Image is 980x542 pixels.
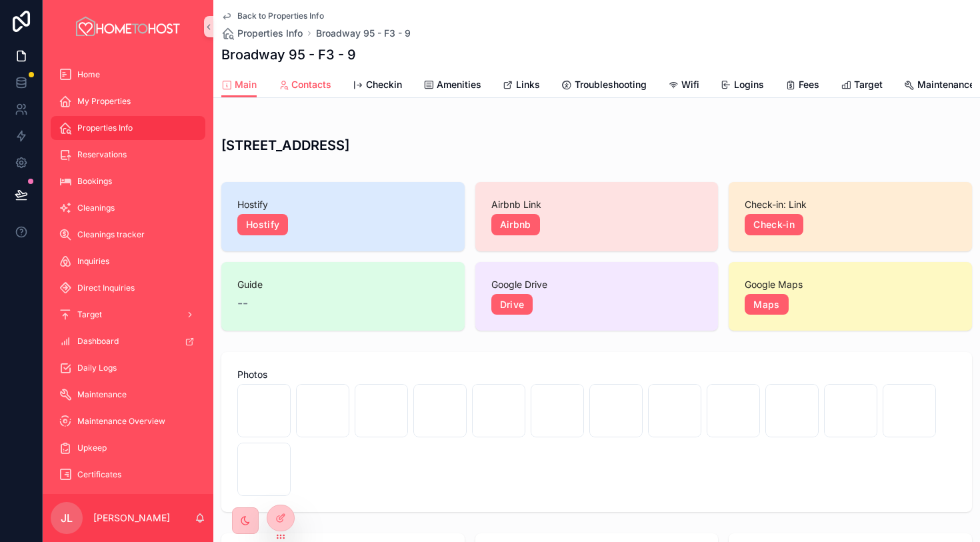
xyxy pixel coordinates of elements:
[77,283,135,293] span: Direct Inquiries
[841,73,883,99] a: Target
[77,123,133,133] span: Properties Info
[237,214,288,235] a: Hostify
[237,198,449,211] span: Hostify
[43,53,213,494] div: scrollable content
[77,229,145,240] span: Cleanings tracker
[491,278,703,291] span: Google Drive
[77,256,109,267] span: Inquiries
[61,510,73,526] span: JL
[237,368,956,381] span: Photos
[51,276,205,300] a: Direct Inquiries
[668,73,699,99] a: Wifi
[734,78,764,91] span: Logins
[77,149,127,160] span: Reservations
[77,309,102,320] span: Target
[366,78,402,91] span: Checkin
[278,73,331,99] a: Contacts
[904,73,975,99] a: Maintenance
[77,96,131,107] span: My Properties
[221,11,324,21] a: Back to Properties Info
[516,78,540,91] span: Links
[51,223,205,247] a: Cleanings tracker
[235,78,257,91] span: Main
[854,78,883,91] span: Target
[51,63,205,87] a: Home
[77,69,100,80] span: Home
[237,11,324,21] span: Back to Properties Info
[51,356,205,380] a: Daily Logs
[93,511,170,525] p: [PERSON_NAME]
[221,73,257,98] a: Main
[77,363,117,373] span: Daily Logs
[77,443,107,453] span: Upkeep
[51,249,205,273] a: Inquiries
[237,294,248,313] span: --
[51,143,205,167] a: Reservations
[237,27,303,40] span: Properties Info
[51,116,205,140] a: Properties Info
[77,203,115,213] span: Cleanings
[316,27,411,40] a: Broadway 95 - F3 - 9
[721,73,764,99] a: Logins
[51,303,205,327] a: Target
[745,214,803,235] a: Check-in
[575,78,647,91] span: Troubleshooting
[51,436,205,460] a: Upkeep
[51,196,205,220] a: Cleanings
[77,416,165,427] span: Maintenance Overview
[491,214,540,235] a: Airbnb
[291,78,331,91] span: Contacts
[51,463,205,487] a: Certificates
[785,73,819,99] a: Fees
[437,78,481,91] span: Amenities
[77,176,112,187] span: Bookings
[917,78,975,91] span: Maintenance
[77,389,127,400] span: Maintenance
[745,198,956,211] span: Check-in: Link
[221,27,303,40] a: Properties Info
[77,336,119,347] span: Dashboard
[491,198,703,211] span: Airbnb Link
[491,294,533,315] a: Drive
[51,329,205,353] a: Dashboard
[51,383,205,407] a: Maintenance
[51,89,205,113] a: My Properties
[561,73,647,99] a: Troubleshooting
[503,73,540,99] a: Links
[237,278,449,291] span: Guide
[77,469,121,480] span: Certificates
[681,78,699,91] span: Wifi
[745,278,956,291] span: Google Maps
[745,294,788,315] a: Maps
[353,73,402,99] a: Checkin
[221,135,972,155] h3: [STREET_ADDRESS]
[51,409,205,433] a: Maintenance Overview
[74,16,182,37] img: App logo
[221,45,356,64] h1: Broadway 95 - F3 - 9
[51,169,205,193] a: Bookings
[799,78,819,91] span: Fees
[423,73,481,99] a: Amenities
